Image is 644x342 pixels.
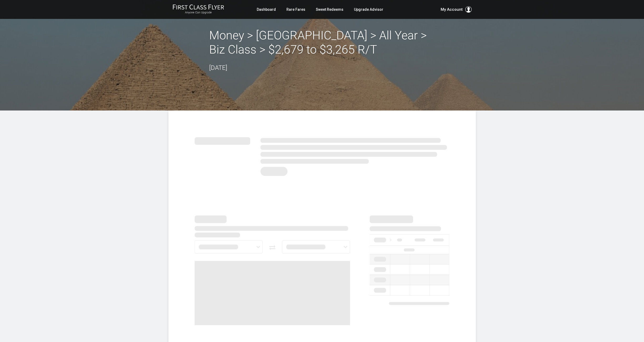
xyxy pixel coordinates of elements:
[257,5,276,14] a: Dashboard
[441,6,472,13] button: My Account
[209,28,435,57] h2: Money > [GEOGRAPHIC_DATA] > All Year > Biz Class > $2,679 to $3,265 R/T
[441,6,463,13] span: My Account
[173,4,224,10] img: First Class Flyer
[209,64,227,71] time: [DATE]
[316,5,343,14] a: Sweet Redeems
[195,215,350,339] img: routes.svg
[173,4,224,15] a: First Class FlyerAnyone Can Upgrade
[173,11,224,14] small: Anyone Can Upgrade
[354,5,383,14] a: Upgrade Advisor
[286,5,305,14] a: Rare Fares
[370,215,449,306] img: availability.svg
[195,131,450,179] img: summary.svg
